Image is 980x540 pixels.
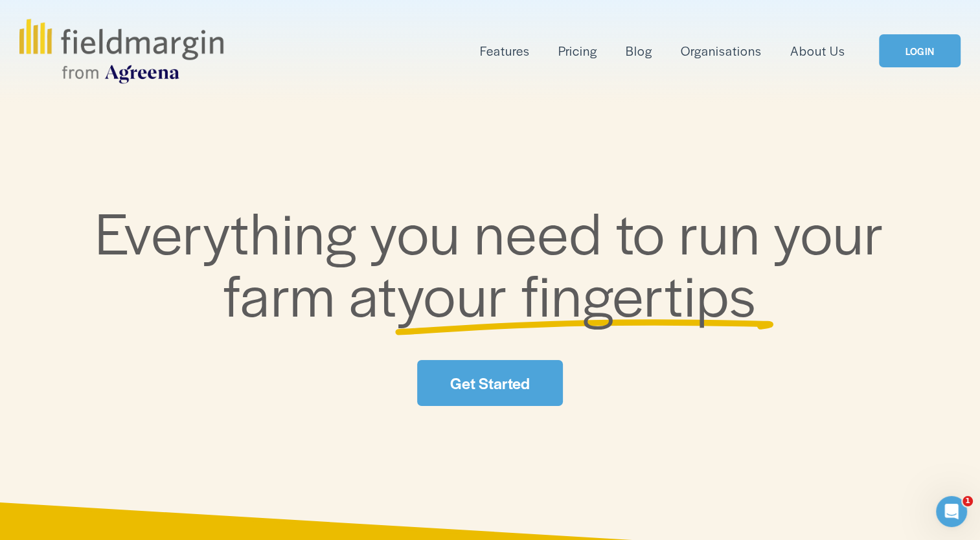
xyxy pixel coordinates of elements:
a: Organisations [681,40,762,62]
span: your fingertips [397,253,757,333]
a: About Us [790,40,845,62]
iframe: Intercom live chat [936,496,967,527]
span: Features [480,41,530,60]
a: Blog [626,40,652,62]
span: 1 [963,496,973,506]
img: fieldmargin.com [19,19,223,84]
a: folder dropdown [480,40,530,62]
span: Everything you need to run your farm at [95,190,898,333]
a: Get Started [417,360,562,406]
a: LOGIN [879,34,961,67]
a: Pricing [558,40,597,62]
